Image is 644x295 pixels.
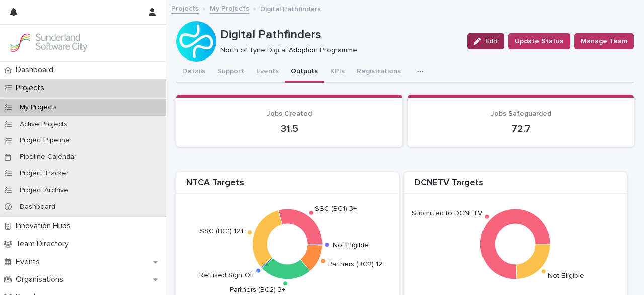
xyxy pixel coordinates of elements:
button: Support [211,62,250,83]
div: NTCA Targets [176,178,399,194]
button: KPIs [324,62,351,83]
p: Team Directory [12,239,77,249]
p: 72.7 [420,123,622,135]
a: My Projects [210,2,249,14]
p: Dashboard [12,203,63,211]
p: Pipeline Calendar [12,153,85,161]
p: Organisations [12,275,71,284]
text: SSC (BC1) 12+ [200,228,244,235]
a: Projects [171,2,199,14]
button: Outputs [285,62,324,83]
p: Active Projects [12,120,75,129]
span: Update Status [515,36,563,46]
button: Manage Team [574,33,634,49]
img: Kay6KQejSz2FjblR6DWv [8,33,89,53]
text: Submitted to DCNETV [412,210,484,217]
div: DCNETV Targets [404,178,627,194]
p: Events [12,257,48,267]
text: Refused Sign Off [199,272,255,279]
text: Partners (BC2) 12+ [329,261,386,268]
button: Registrations [351,62,407,83]
p: Projects [12,83,52,93]
button: Update Status [508,33,570,49]
button: Details [176,62,211,83]
p: Innovation Hubs [12,221,79,231]
span: Jobs Safeguarded [491,110,551,117]
p: Project Tracker [12,169,77,178]
p: North of Tyne Digital Adoption Programme [220,46,455,55]
text: Not Eligible [333,242,369,249]
p: Project Pipeline [12,136,78,145]
text: Not Eligible [548,273,584,280]
button: Edit [467,33,504,49]
p: Project Archive [12,186,76,195]
button: Events [250,62,285,83]
p: Digital Pathfinders [220,28,459,42]
p: My Projects [12,103,65,112]
p: Digital Pathfinders [260,3,321,14]
span: Jobs Created [267,110,312,117]
text: Partners (BC2) 3+ [230,286,285,293]
p: Dashboard [12,65,61,75]
span: Edit [485,38,498,45]
span: Manage Team [581,36,627,46]
p: 31.5 [188,123,390,135]
text: SSC (BC1) 3+ [315,205,357,212]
